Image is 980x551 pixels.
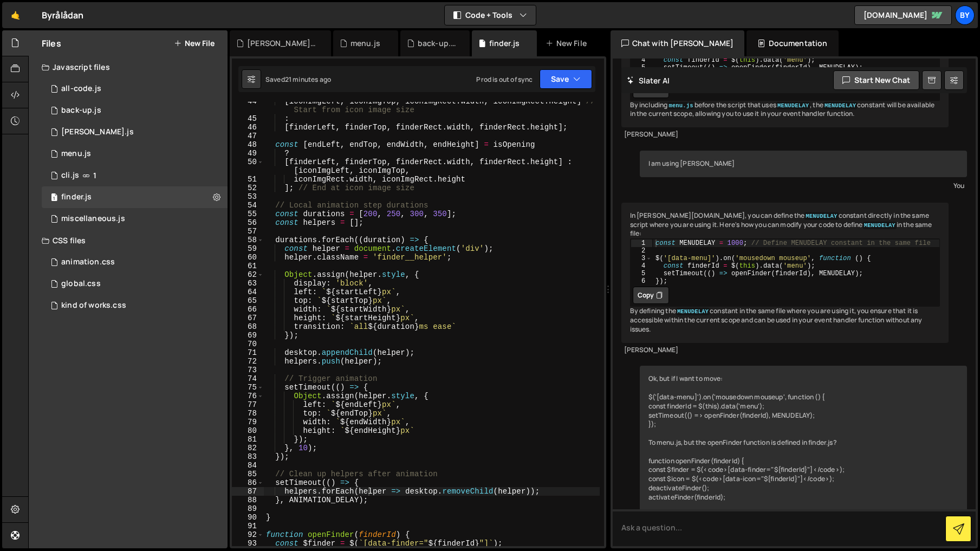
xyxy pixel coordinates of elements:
[42,121,228,143] div: 10338/45273.js
[624,130,946,139] div: [PERSON_NAME]
[232,452,264,461] div: 83
[174,39,215,48] button: New File
[232,409,264,418] div: 78
[631,255,652,262] div: 3
[61,301,126,310] div: kind of works.css
[232,262,264,270] div: 61
[232,340,264,348] div: 70
[2,2,29,28] a: 🤙
[232,435,264,444] div: 81
[232,331,264,340] div: 69
[232,487,264,496] div: 87
[546,38,591,49] div: New File
[232,470,264,478] div: 85
[232,314,264,322] div: 67
[232,270,264,279] div: 62
[61,127,134,137] div: [PERSON_NAME].js
[232,426,264,435] div: 80
[445,5,536,25] button: Code + Tools
[232,383,264,392] div: 75
[232,123,264,132] div: 46
[863,222,897,229] code: MENUDELAY
[351,38,380,49] div: menu.js
[232,539,264,548] div: 93
[247,38,317,49] div: [PERSON_NAME].js
[633,287,669,304] button: Copy
[624,346,946,355] div: [PERSON_NAME]
[232,227,264,236] div: 57
[232,149,264,158] div: 49
[676,308,710,315] code: MENUDELAY
[232,444,264,452] div: 82
[232,322,264,331] div: 68
[232,288,264,296] div: 64
[232,236,264,244] div: 58
[232,357,264,366] div: 72
[42,143,228,165] div: 10338/45238.js
[61,257,115,267] div: animation.css
[232,253,264,262] div: 60
[42,273,228,295] div: 10338/24192.css
[854,5,952,25] a: [DOMAIN_NAME]
[232,504,264,513] div: 89
[631,262,652,270] div: 4
[540,69,592,89] button: Save
[61,279,101,289] div: global.css
[232,461,264,470] div: 84
[61,106,101,115] div: back-up.js
[232,218,264,227] div: 56
[621,203,949,343] div: In [PERSON_NAME][DOMAIN_NAME], you can define the constant directly in the same script where you ...
[61,171,79,180] div: cli.js
[232,175,264,184] div: 51
[232,366,264,374] div: 73
[42,100,228,121] div: 10338/45267.js
[611,30,745,56] div: Chat with [PERSON_NAME]
[232,530,264,539] div: 92
[29,230,228,251] div: CSS files
[285,75,331,84] div: 21 minutes ago
[232,158,264,175] div: 50
[61,192,92,202] div: finder.js
[667,102,694,109] code: menu.js
[476,75,533,84] div: Prod is out of sync
[42,295,228,316] div: 10338/45272.css
[232,374,264,383] div: 74
[747,30,838,56] div: Documentation
[232,184,264,192] div: 52
[232,496,264,504] div: 88
[232,279,264,288] div: 63
[232,513,264,522] div: 90
[232,114,264,123] div: 45
[232,132,264,140] div: 47
[955,5,975,25] div: By
[42,37,61,49] h2: Files
[29,56,228,78] div: Javascript files
[631,64,652,72] div: 5
[42,9,83,22] div: Byrålådan
[232,296,264,305] div: 65
[232,392,264,400] div: 76
[42,78,228,100] div: 10338/35579.js
[232,522,264,530] div: 91
[232,305,264,314] div: 66
[232,140,264,149] div: 48
[232,348,264,357] div: 71
[265,75,331,84] div: Saved
[232,400,264,409] div: 77
[631,247,652,255] div: 2
[232,244,264,253] div: 59
[232,192,264,201] div: 53
[631,239,652,247] div: 1
[232,210,264,218] div: 55
[627,75,670,86] h2: Slater AI
[232,418,264,426] div: 79
[418,38,457,49] div: back-up.js
[631,270,652,277] div: 5
[642,180,965,191] div: You
[61,214,125,224] div: miscellaneous.js
[804,212,838,220] code: MENUDELAY
[42,165,228,186] div: 10338/23371.js
[232,201,264,210] div: 54
[51,194,57,203] span: 1
[42,186,228,208] div: 10338/24973.js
